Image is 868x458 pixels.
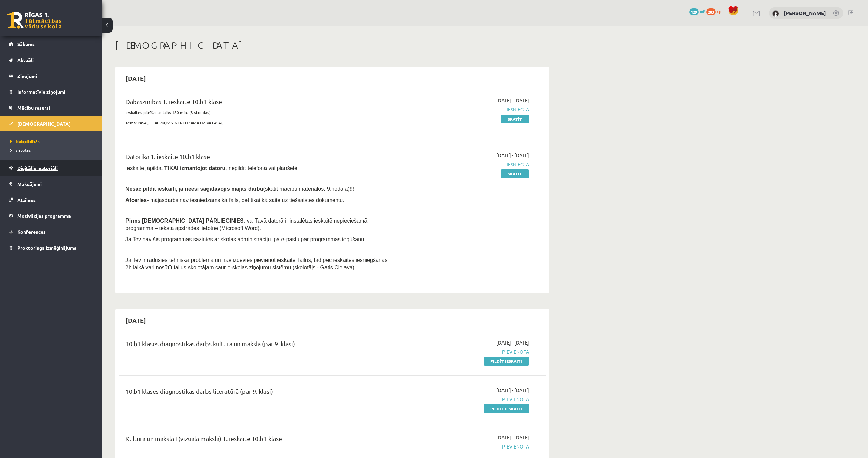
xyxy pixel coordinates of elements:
[496,339,529,346] span: [DATE] - [DATE]
[9,224,93,240] a: Konferences
[9,68,93,84] a: Ziņojumi
[17,84,93,100] legend: Informatīvie ziņojumi
[125,387,391,399] div: 10.b1 klases diagnostikas darbs literatūrā (par 9. klasi)
[484,404,529,413] a: Pildīt ieskaiti
[125,236,366,242] span: Ja Tev nav šīs programmas sazinies ar skolas administrāciju pa e-pastu par programmas iegūšanu.
[161,165,225,171] b: , TIKAI izmantojot datoru
[689,8,699,15] span: 129
[17,165,58,171] span: Digitālie materiāli
[9,52,93,68] a: Aktuāli
[717,8,721,14] span: xp
[125,257,388,270] span: Ja Tev ir radusies tehniska problēma un nav izdevies pievienot ieskaitei failus, tad pēc ieskaite...
[119,70,153,86] h2: [DATE]
[125,152,391,164] div: Datorika 1. ieskaite 10.b1 klase
[501,169,529,178] a: Skatīt
[401,161,529,168] span: Iesniegta
[401,396,529,403] span: Pievienota
[263,186,354,192] span: (skatīt mācību materiālos, 9.nodaļa)!!!
[401,443,529,450] span: Pievienota
[17,176,93,192] legend: Maksājumi
[125,186,263,192] span: Nesāc pildīt ieskaiti, ja neesi sagatavojis mājas darbu
[17,245,76,251] span: Proktoringa izmēģinājums
[125,218,244,224] span: Pirms [DEMOGRAPHIC_DATA] PĀRLIECINIES
[17,57,34,63] span: Aktuāli
[7,12,62,29] a: Rīgas 1. Tālmācības vidusskola
[9,36,93,52] a: Sākums
[401,106,529,113] span: Iesniegta
[115,40,549,51] h1: [DEMOGRAPHIC_DATA]
[496,387,529,394] span: [DATE] - [DATE]
[17,121,71,127] span: [DEMOGRAPHIC_DATA]
[10,139,40,144] span: Neizpildītās
[125,197,344,203] span: - mājasdarbs nav iesniedzams kā fails, bet tikai kā saite uz tiešsaistes dokumentu.
[17,197,36,203] span: Atzīmes
[10,147,95,153] a: Izlabotās
[10,138,95,144] a: Neizpildītās
[17,41,35,47] span: Sākums
[9,240,93,255] a: Proktoringa izmēģinājums
[9,160,93,176] a: Digitālie materiāli
[9,100,93,116] a: Mācību resursi
[700,8,705,14] span: mP
[496,97,529,104] span: [DATE] - [DATE]
[9,84,93,100] a: Informatīvie ziņojumi
[10,147,31,153] span: Izlabotās
[496,152,529,159] span: [DATE] - [DATE]
[689,8,705,14] a: 129 mP
[9,208,93,224] a: Motivācijas programma
[501,114,529,123] a: Skatīt
[125,120,391,126] p: Tēma: PASAULE AP MUMS. NEREDZAMĀ DZĪVĀ PASAULE
[772,10,779,17] img: Gustavs Gudonis
[9,176,93,192] a: Maksājumi
[9,192,93,208] a: Atzīmes
[125,218,367,231] span: , vai Tavā datorā ir instalētas ieskaitē nepieciešamā programma – teksta apstrādes lietotne (Micr...
[17,68,93,84] legend: Ziņojumi
[125,339,391,352] div: 10.b1 klases diagnostikas darbs kultūrā un mākslā (par 9. klasi)
[17,229,46,235] span: Konferences
[119,312,153,328] h2: [DATE]
[496,434,529,441] span: [DATE] - [DATE]
[706,8,716,15] span: 283
[125,165,299,171] span: Ieskaite jāpilda , nepildīt telefonā vai planšetē!
[401,348,529,355] span: Pievienota
[706,8,725,14] a: 283 xp
[17,213,71,219] span: Motivācijas programma
[125,197,147,203] b: Atceries
[125,109,391,116] p: Ieskaites pildīšanas laiks 180 min. (3 stundas)
[125,97,391,109] div: Dabaszinības 1. ieskaite 10.b1 klase
[784,9,826,16] a: [PERSON_NAME]
[484,357,529,366] a: Pildīt ieskaiti
[125,434,391,446] div: Kultūra un māksla I (vizuālā māksla) 1. ieskaite 10.b1 klase
[17,105,50,111] span: Mācību resursi
[9,116,93,131] a: [DEMOGRAPHIC_DATA]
